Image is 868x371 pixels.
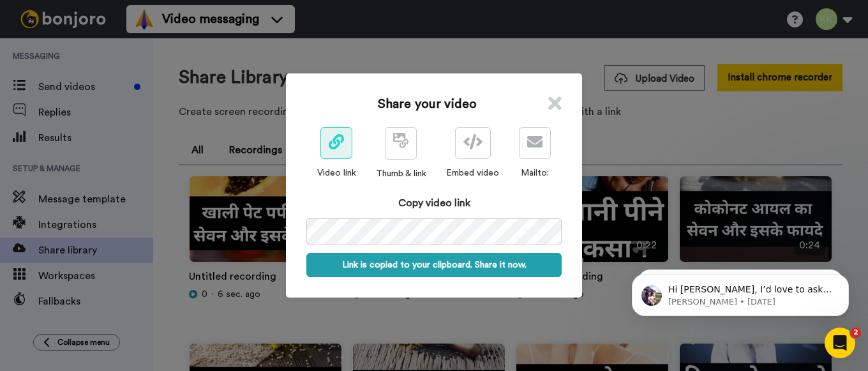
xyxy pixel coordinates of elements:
div: Video link [317,167,356,179]
div: Thumb & link [376,167,426,180]
button: Link is copied to your clipboard. Share it now. [306,253,562,277]
div: Embed video [446,167,499,179]
span: 2 [851,328,861,338]
div: Copy video link [306,195,562,211]
iframe: Intercom notifications message [613,247,868,337]
iframe: Intercom live chat [825,328,855,358]
h1: Share your video [378,95,477,113]
div: Mailto: [519,167,551,179]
